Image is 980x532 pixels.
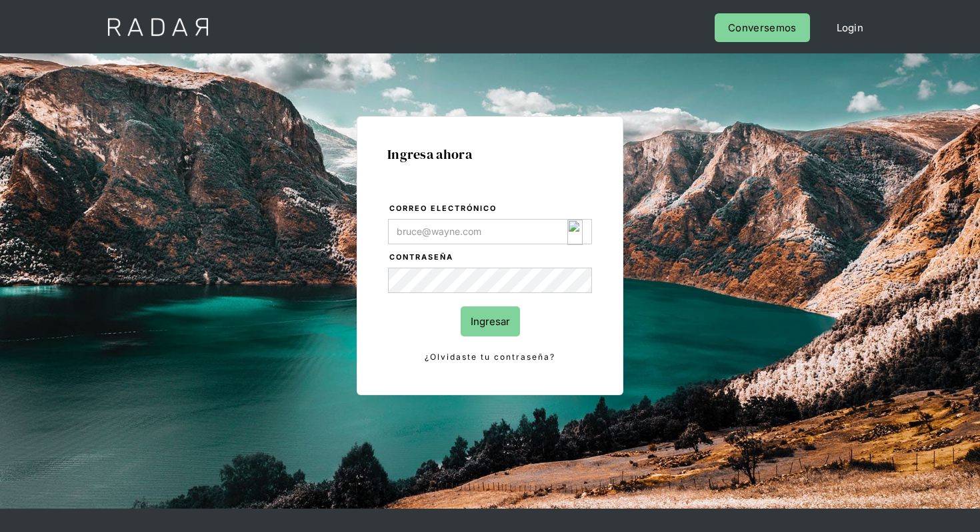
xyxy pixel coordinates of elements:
[389,202,592,216] label: Correo electrónico
[389,251,592,264] label: Contraseña
[388,219,592,244] input: bruce@wayne.com
[387,202,593,364] form: Login Form
[387,147,593,162] h1: Ingresa ahora
[715,13,809,42] a: Conversemos
[461,306,520,336] input: Ingresar
[388,350,592,364] a: ¿Olvidaste tu contraseña?
[823,13,877,42] a: Login
[567,220,583,245] img: icon_180.svg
